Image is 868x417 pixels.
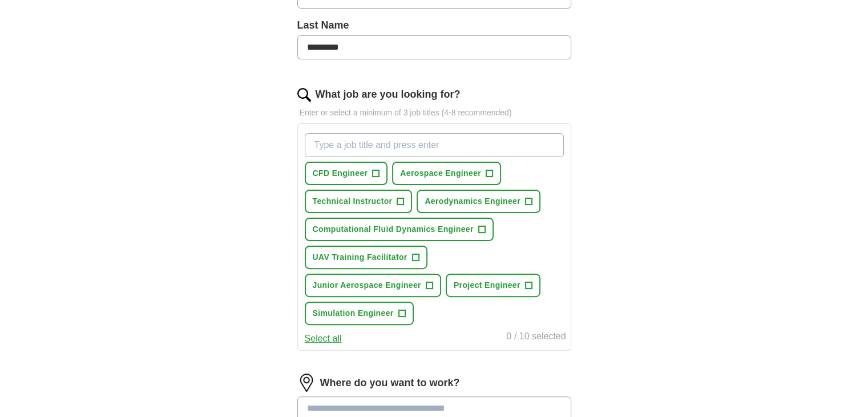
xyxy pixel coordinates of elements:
[305,162,388,185] button: CFD Engineer
[313,307,394,319] span: Simulation Engineer
[392,162,501,185] button: Aerospace Engineer
[313,223,474,235] span: Computational Fluid Dynamics Engineer
[313,167,368,179] span: CFD Engineer
[313,251,407,263] span: UAV Training Facilitator
[297,107,571,119] p: Enter or select a minimum of 3 job titles (4-8 recommended)
[454,279,520,291] span: Project Engineer
[316,87,461,102] label: What job are you looking for?
[425,195,520,207] span: Aerodynamics Engineer
[305,332,342,346] button: Select all
[305,218,494,241] button: Computational Fluid Dynamics Engineer
[417,190,540,213] button: Aerodynamics Engineer
[320,375,460,391] label: Where do you want to work?
[313,279,421,291] span: Junior Aerospace Engineer
[446,274,540,297] button: Project Engineer
[313,195,393,207] span: Technical Instructor
[400,167,481,179] span: Aerospace Engineer
[305,274,441,297] button: Junior Aerospace Engineer
[297,374,316,392] img: location.png
[305,302,414,325] button: Simulation Engineer
[297,88,311,102] img: search.png
[305,190,413,213] button: Technical Instructor
[506,330,566,346] div: 0 / 10 selected
[305,246,427,269] button: UAV Training Facilitator
[305,133,564,157] input: Type a job title and press enter
[297,18,571,33] label: Last Name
